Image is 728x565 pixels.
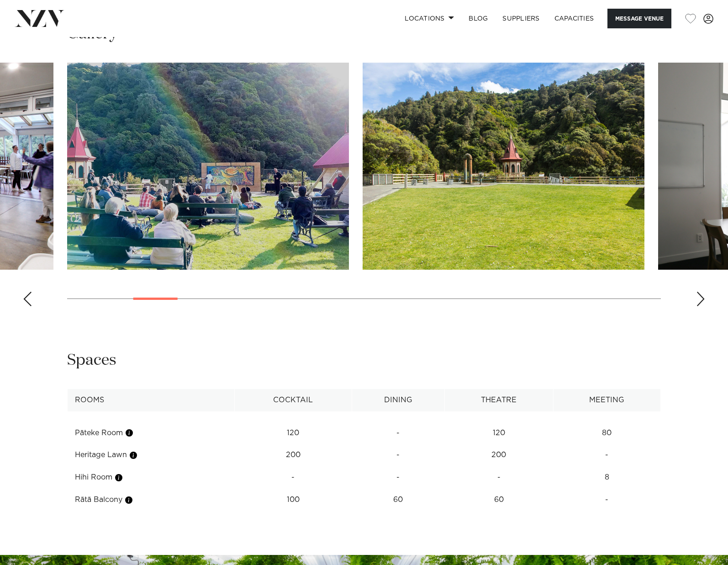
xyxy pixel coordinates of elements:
th: Meeting [553,389,660,411]
td: - [352,466,444,489]
td: 120 [234,422,352,444]
button: Message Venue [607,9,671,28]
td: 100 [234,489,352,511]
th: Dining [352,389,444,411]
img: People gathered on lawns at Zealandia [67,63,349,270]
swiper-slide: 5 / 27 [363,63,644,270]
td: 200 [445,444,554,466]
td: Heritage Lawn [68,444,235,466]
td: 8 [553,466,660,489]
td: - [553,444,660,466]
td: - [352,422,444,444]
a: Locations [397,9,461,28]
a: SUPPLIERS [495,9,547,28]
img: nzv-logo.png [15,10,64,27]
td: - [352,444,444,466]
img: manicured grounds at Zealandia in Wellington [363,63,644,270]
td: 60 [445,489,554,511]
td: Pāteke Room [68,422,235,444]
a: Capacities [547,9,601,28]
th: Cocktail [234,389,352,411]
td: 120 [445,422,554,444]
td: 80 [553,422,660,444]
h2: Spaces [67,350,116,371]
td: - [234,466,352,489]
td: Rātā Balcony [68,489,235,511]
th: Theatre [445,389,554,411]
td: Hihi Room [68,466,235,489]
td: 200 [234,444,352,466]
td: - [445,466,554,489]
th: Rooms [68,389,235,411]
td: 60 [352,489,444,511]
td: - [553,489,660,511]
a: BLOG [461,9,495,28]
swiper-slide: 4 / 27 [67,63,349,270]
